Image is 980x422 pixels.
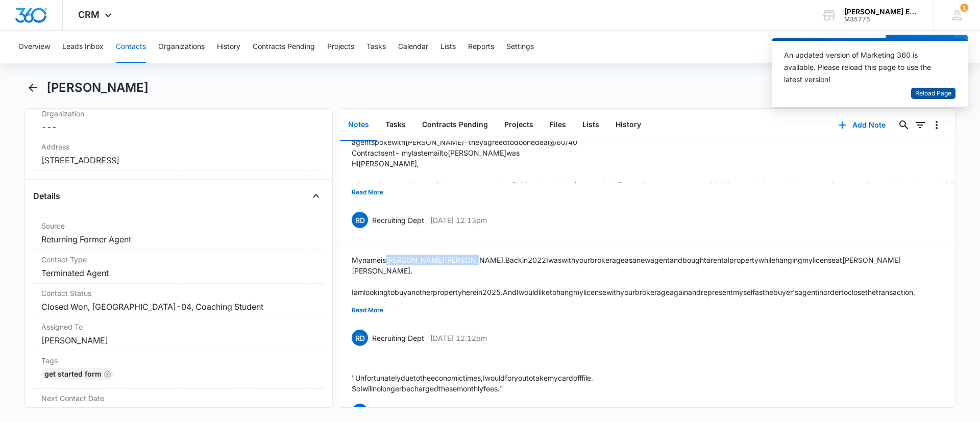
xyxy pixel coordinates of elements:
span: RD [352,212,368,228]
button: Search... [896,117,912,133]
p: [DATE] 2:48pm [437,407,489,417]
dd: --- [41,406,316,418]
button: Contracts Pending [414,109,496,141]
button: Read More [352,183,383,202]
button: Leads Inbox [62,31,104,63]
div: TagsGet Started FormRemove [33,351,324,389]
label: Address [41,141,316,152]
button: Tasks [377,109,414,141]
button: Overview [18,31,50,63]
label: Contact Status [41,288,316,299]
h4: Details [33,190,60,202]
span: RD [352,330,368,346]
dd: [STREET_ADDRESS] [41,154,316,166]
button: History [607,109,649,141]
button: Overflow Menu [928,117,945,133]
p: "Unfortunately due to the economic times, I would for you to take my card off file. [352,373,593,383]
span: CRM [78,9,100,20]
button: Lists [574,109,607,141]
dd: Terminated Agent [41,267,316,279]
p: [PERSON_NAME] [372,407,431,417]
button: Add Contact [886,35,954,59]
div: Contact TypeTerminated Agent [33,250,324,284]
p: [DATE] 12:12pm [430,333,487,343]
p: So I will no longer be charged these monthly fees. " [352,383,593,394]
p: Recruiting Dept [372,333,424,343]
div: Organization--- [33,104,324,137]
button: Notes [340,109,377,141]
div: Contact StatusClosed Won, [GEOGRAPHIC_DATA]-04, Coaching Student [33,284,324,317]
button: Reports [468,31,494,63]
button: Projects [496,109,542,141]
dd: --- [41,121,316,133]
label: Assigned To [41,321,316,332]
div: account name [844,8,919,16]
h1: [PERSON_NAME] [46,80,149,95]
button: Contacts [116,31,146,63]
button: Organizations [158,31,205,63]
div: SourceReturning Former Agent [33,216,324,250]
div: Get Started Form [41,368,114,380]
div: Address[STREET_ADDRESS] [33,137,324,171]
span: Reload Page [915,89,951,98]
button: Tasks [366,31,386,63]
button: Files [542,109,574,141]
p: My name is [PERSON_NAME] [PERSON_NAME]. Back in 2022 I was with your brokerage as a new agent and... [352,255,943,276]
button: Lists [440,31,456,63]
button: Projects [327,31,354,63]
button: History [217,31,240,63]
p: [DATE] 12:13pm [430,215,487,226]
label: Next Contact Date [41,393,316,404]
dd: Closed Won, [GEOGRAPHIC_DATA]-04, Coaching Student [41,301,316,313]
div: Assigned To[PERSON_NAME] [33,317,324,351]
button: Settings [506,31,534,63]
button: Add Note [828,113,896,137]
label: Contact Type [41,254,316,265]
div: account id [844,16,919,23]
label: Organization [41,108,316,119]
span: 1 [960,4,968,12]
button: Filters [912,117,928,133]
button: Back [24,80,40,96]
p: Recruiting Dept [372,215,424,226]
button: Close [308,188,324,204]
span: CC [352,404,368,420]
label: Source [41,220,316,231]
dd: Returning Former Agent [41,233,316,245]
div: An updated version of Marketing 360 is available. Please reload this page to use the latest version! [784,49,943,86]
dd: [PERSON_NAME] [41,334,316,346]
button: Reload Page [911,88,955,100]
button: Read More [352,301,383,320]
button: Remove [104,370,111,378]
p: I am looking to buy another property here in 2025. And I would like to hang my license with your ... [352,287,943,297]
div: notifications count [960,4,968,12]
button: Contracts Pending [253,31,315,63]
label: Tags [41,355,316,366]
button: Calendar [398,31,428,63]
